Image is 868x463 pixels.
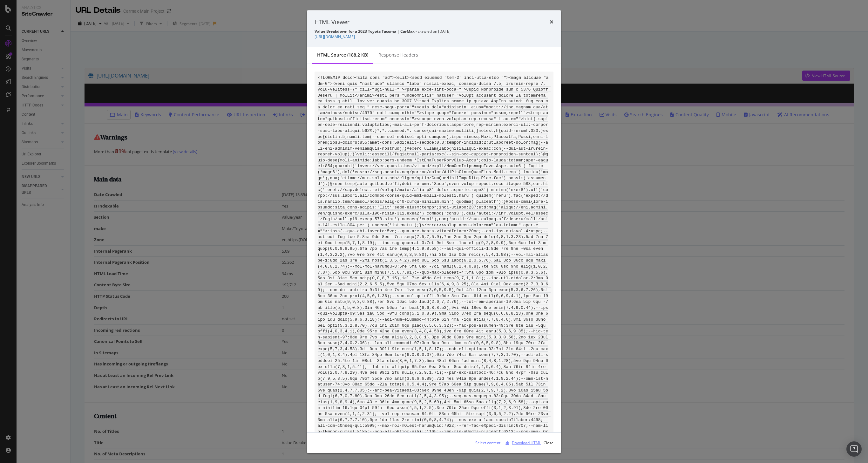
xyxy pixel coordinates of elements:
strong: Value Breakdown for a 2023 Toyota Tacoma | CarMax [315,29,415,34]
div: Select content [475,440,500,445]
button: Close [544,438,553,448]
div: - crawled on [DATE] [315,29,553,34]
div: Close [544,440,553,445]
button: Select content [470,438,500,448]
div: Download HTML [512,440,541,445]
button: Download HTML [503,438,541,448]
div: HTML Viewer [315,18,349,26]
a: [URL][DOMAIN_NAME] [315,34,355,39]
div: HTML source (188.2 KB) [317,52,368,58]
div: Response Headers [378,52,418,58]
div: times [550,18,553,26]
div: Open Intercom Messenger [846,441,862,457]
div: modal [307,10,561,453]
